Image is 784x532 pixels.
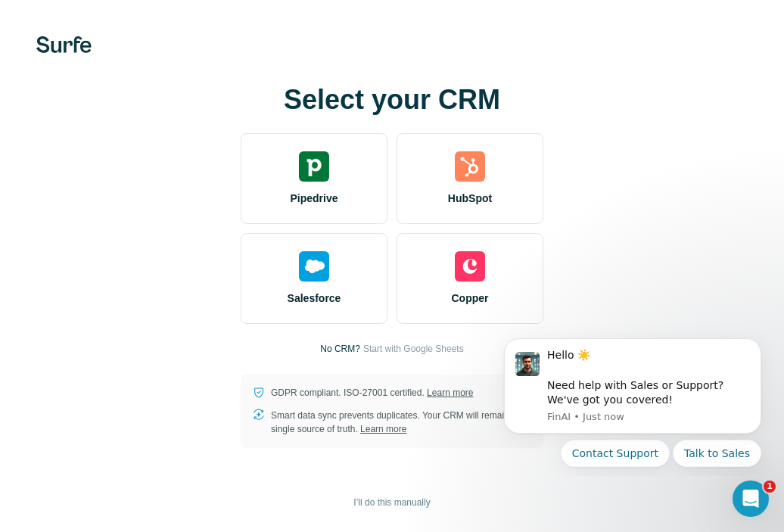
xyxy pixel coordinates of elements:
[299,151,329,182] img: pipedrive's logo
[427,387,473,398] a: Learn more
[455,251,485,282] img: copper's logo
[764,481,776,493] span: 1
[452,291,489,306] span: Copper
[733,481,769,517] iframe: Intercom live chat
[455,151,485,182] img: hubspot's logo
[290,191,338,206] span: Pipedrive
[481,325,784,476] iframe: Intercom notifications message
[363,342,464,356] button: Start with Google Sheets
[288,291,341,306] span: Salesforce
[320,342,360,356] p: No CRM?
[271,409,531,436] p: Smart data sync prevents duplicates. Your CRM will remain the single source of truth.
[448,191,492,206] span: HubSpot
[241,85,543,115] h1: Select your CRM
[36,36,92,53] img: Surfe's logo
[353,496,430,509] span: I’ll do this manually
[360,424,406,434] a: Learn more
[343,491,440,514] button: I’ll do this manually
[271,386,473,400] p: GDPR compliant. ISO-27001 certified.
[299,251,329,282] img: salesforce's logo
